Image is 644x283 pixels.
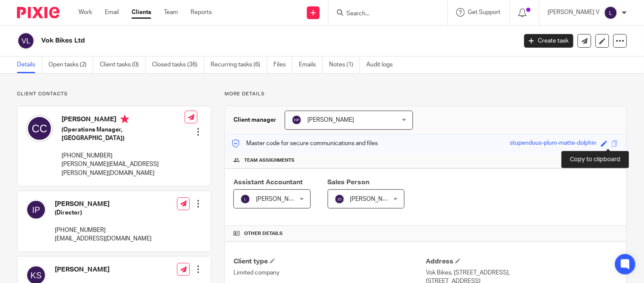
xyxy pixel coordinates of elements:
[524,34,574,48] a: Create task
[426,269,618,277] p: Vok Bikes, [STREET_ADDRESS],
[244,157,295,164] span: Team assignments
[548,8,600,17] p: [PERSON_NAME] V
[17,32,35,50] img: svg%3E
[328,179,370,186] span: Sales Person
[233,269,426,277] p: Limited company
[79,8,92,17] a: Work
[26,115,53,142] img: svg%3E
[350,196,397,202] span: [PERSON_NAME]
[233,116,276,124] h3: Client manager
[244,230,283,237] span: Other details
[62,126,185,143] h5: (Operations Manager, [GEOGRAPHIC_DATA])
[55,234,152,243] p: [EMAIL_ADDRESS][DOMAIN_NAME]
[55,265,152,274] h4: [PERSON_NAME]
[62,115,185,126] h4: [PERSON_NAME]
[510,139,597,149] div: stupendous-plum-matte-dolphin
[100,57,146,73] a: Client tasks (0)
[26,200,46,220] img: svg%3E
[273,57,292,73] a: Files
[55,226,152,234] p: [PHONE_NUMBER]
[17,91,211,97] p: Client contacts
[62,160,185,177] p: [PERSON_NAME][EMAIL_ADDRESS][PERSON_NAME][DOMAIN_NAME]
[335,194,345,204] img: svg%3E
[62,152,185,160] p: [PHONE_NUMBER]
[256,196,308,202] span: [PERSON_NAME] V
[299,57,323,73] a: Emails
[233,257,426,266] h4: Client type
[105,8,119,17] a: Email
[225,91,627,97] p: More details
[346,10,422,18] input: Search
[468,9,501,15] span: Get Support
[231,139,378,148] p: Master code for secure communications and files
[121,115,129,123] i: Primary
[191,8,212,17] a: Reports
[164,8,178,17] a: Team
[152,57,204,73] a: Closed tasks (36)
[211,57,267,73] a: Recurring tasks (6)
[132,8,151,17] a: Clients
[17,7,59,18] img: Pixie
[55,200,152,209] h4: [PERSON_NAME]
[604,6,618,20] img: svg%3E
[41,36,417,45] h2: Vok Bikes Ltd
[55,209,152,217] h5: (Director)
[48,57,93,73] a: Open tasks (2)
[307,117,354,123] span: [PERSON_NAME]
[17,57,42,73] a: Details
[233,179,303,186] span: Assistant Accountant
[329,57,360,73] a: Notes (1)
[240,194,250,204] img: svg%3E
[426,257,618,266] h4: Address
[292,115,302,125] img: svg%3E
[366,57,399,73] a: Audit logs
